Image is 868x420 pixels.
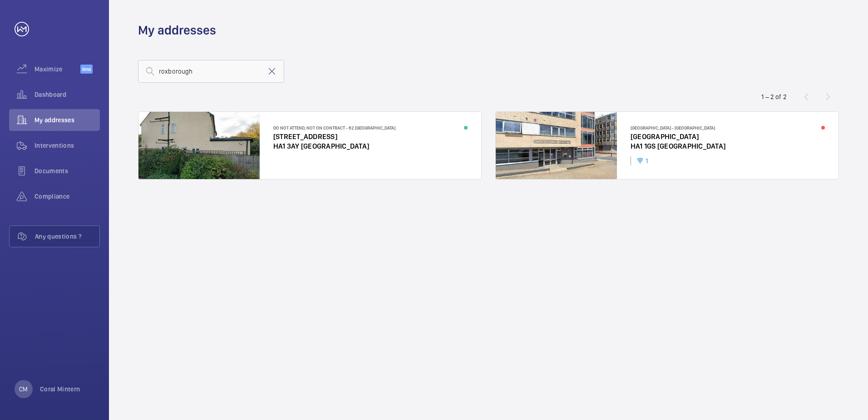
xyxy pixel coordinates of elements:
[35,65,80,74] span: Maximize
[35,166,100,175] span: Documents
[80,65,93,74] span: Beta
[138,60,284,83] input: Search by address
[35,141,100,150] span: Interventions
[35,115,100,125] span: My addresses
[761,92,787,101] div: 1 – 2 of 2
[35,90,100,99] span: Dashboard
[35,232,99,241] span: Any questions ?
[138,22,216,39] h1: My addresses
[19,385,28,394] p: CM
[40,385,80,394] p: Coral Mintern
[35,192,100,201] span: Compliance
